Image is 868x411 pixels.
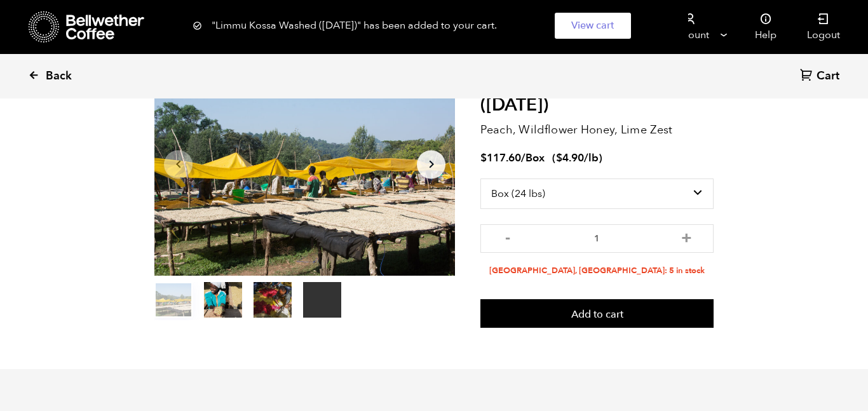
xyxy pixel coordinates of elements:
li: [GEOGRAPHIC_DATA], [GEOGRAPHIC_DATA]: 5 in stock [480,265,714,277]
div: "Limmu Kossa Washed ([DATE])" has been added to your cart. [193,13,675,39]
button: - [499,231,515,243]
h2: Limmu Kossa Washed ([DATE]) [480,74,714,116]
a: Cart [800,68,843,85]
span: Cart [817,69,839,84]
span: / [521,151,526,165]
button: + [679,231,695,243]
span: Back [46,69,72,84]
video: Your browser does not support the video tag. [303,282,341,318]
span: Box [526,151,545,165]
span: ( ) [552,151,602,165]
span: $ [480,151,487,165]
bdi: 117.60 [480,151,521,165]
bdi: 4.90 [556,151,584,165]
span: $ [556,151,562,165]
span: /lb [584,151,599,165]
a: View cart [555,13,631,39]
p: Peach, Wildflower Honey, Lime Zest [480,121,714,138]
button: Add to cart [480,299,714,328]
